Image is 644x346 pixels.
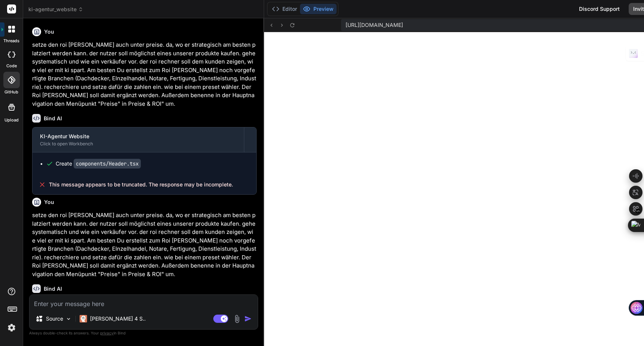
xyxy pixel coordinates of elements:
h6: You [44,198,54,206]
img: Claude 4 Sonnet [80,315,87,322]
div: Create [56,160,141,167]
div: Click to open Workbench [40,141,236,147]
img: attachment [233,315,241,323]
span: ki-agentur_website [28,6,83,13]
img: settings [5,321,18,334]
h6: Bind AI [44,285,62,293]
p: [PERSON_NAME] 4 S.. [90,315,146,322]
h6: Bind AI [44,115,62,122]
button: Preview [300,4,337,14]
p: setze den roi [PERSON_NAME] auch unter preise. da, wo er strategisch am besten platziert werden k... [32,41,257,108]
button: Editor [269,4,300,14]
p: Always double-check its answers. Your in Bind [29,330,258,337]
span: [URL][DOMAIN_NAME] [346,21,403,29]
code: components/Header.tsx [74,159,141,169]
img: Pick Models [65,316,72,322]
img: icon [244,315,252,322]
label: threads [3,38,19,44]
h6: You [44,28,54,35]
p: setze den roi [PERSON_NAME] auch unter preise. da, wo er strategisch am besten platziert werden k... [32,211,257,278]
p: Source [46,315,63,322]
label: Upload [4,117,19,123]
div: Discord Support [575,3,624,15]
button: KI-Agentur WebsiteClick to open Workbench [32,127,244,152]
span: This message appears to be truncated. The response may be incomplete. [49,181,233,188]
label: GitHub [4,89,18,95]
span: privacy [100,331,114,335]
div: KI-Agentur Website [40,133,236,140]
label: code [6,63,17,69]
